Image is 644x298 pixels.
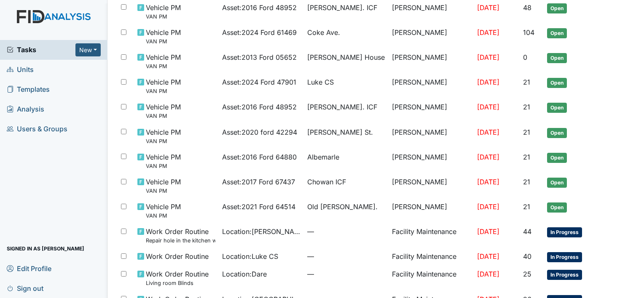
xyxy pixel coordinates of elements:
[7,103,44,116] span: Analysis
[389,24,474,49] td: [PERSON_NAME]
[477,103,499,111] span: [DATE]
[307,127,373,137] span: [PERSON_NAME] St.
[146,152,181,170] span: Vehicle PM VAN PM
[389,198,474,223] td: [PERSON_NAME]
[222,52,297,62] span: Asset : 2013 Ford 05652
[222,202,295,212] span: Asset : 2021 Ford 64514
[547,53,567,63] span: Open
[146,87,181,95] small: VAN PM
[146,187,181,195] small: VAN PM
[307,269,386,279] span: —
[389,223,474,248] td: Facility Maintenance
[547,103,567,113] span: Open
[222,102,297,112] span: Asset : 2016 Ford 48952
[547,78,567,88] span: Open
[146,3,181,21] span: Vehicle PM VAN PM
[307,226,386,237] span: —
[477,178,499,186] span: [DATE]
[547,178,567,188] span: Open
[389,248,474,266] td: Facility Maintenance
[523,53,527,61] span: 0
[75,43,101,56] button: New
[222,226,301,237] span: Location : [PERSON_NAME]. ICF
[307,3,377,13] span: [PERSON_NAME]. ICF
[7,63,34,76] span: Units
[222,3,297,13] span: Asset : 2016 Ford 48952
[523,227,531,236] span: 44
[389,98,474,123] td: [PERSON_NAME]
[7,122,67,136] span: Users & Groups
[146,269,209,287] span: Work Order Routine Living room Blinds
[547,202,567,213] span: Open
[222,251,278,261] span: Location : Luke CS
[547,28,567,38] span: Open
[307,102,377,112] span: [PERSON_NAME]. ICF
[146,62,181,70] small: VAN PM
[7,242,84,255] span: Signed in as [PERSON_NAME]
[146,162,181,170] small: VAN PM
[523,3,531,12] span: 48
[146,37,181,45] small: VAN PM
[146,202,181,220] span: Vehicle PM VAN PM
[146,237,216,245] small: Repair hole in the kitchen wall.
[146,112,181,120] small: VAN PM
[547,128,567,138] span: Open
[146,52,181,70] span: Vehicle PM VAN PM
[523,28,534,37] span: 104
[389,124,474,149] td: [PERSON_NAME]
[547,270,582,280] span: In Progress
[146,279,209,287] small: Living room Blinds
[307,27,340,37] span: Coke Ave.
[477,153,499,161] span: [DATE]
[146,27,181,45] span: Vehicle PM VAN PM
[477,28,499,37] span: [DATE]
[146,13,181,21] small: VAN PM
[307,251,386,261] span: —
[389,266,474,290] td: Facility Maintenance
[389,74,474,98] td: [PERSON_NAME]
[146,102,181,120] span: Vehicle PM VAN PM
[477,3,499,12] span: [DATE]
[389,149,474,173] td: [PERSON_NAME]
[146,127,181,145] span: Vehicle PM VAN PM
[547,153,567,163] span: Open
[222,177,295,187] span: Asset : 2017 Ford 67437
[7,262,51,275] span: Edit Profile
[146,251,209,261] span: Work Order Routine
[222,77,296,87] span: Asset : 2024 Ford 47901
[146,137,181,145] small: VAN PM
[307,52,385,62] span: [PERSON_NAME] House
[523,153,530,161] span: 21
[477,227,499,236] span: [DATE]
[222,127,297,137] span: Asset : 2020 ford 42294
[523,202,530,211] span: 21
[222,152,297,162] span: Asset : 2016 Ford 64880
[477,128,499,136] span: [DATE]
[146,226,216,245] span: Work Order Routine Repair hole in the kitchen wall.
[547,252,582,262] span: In Progress
[146,177,181,195] span: Vehicle PM VAN PM
[222,27,297,37] span: Asset : 2024 Ford 61469
[307,77,334,87] span: Luke CS
[523,178,530,186] span: 21
[547,227,582,237] span: In Progress
[7,45,75,55] a: Tasks
[389,49,474,74] td: [PERSON_NAME]
[477,78,499,86] span: [DATE]
[7,83,50,96] span: Templates
[477,53,499,61] span: [DATE]
[523,78,530,86] span: 21
[523,103,530,111] span: 21
[307,202,378,212] span: Old [PERSON_NAME].
[307,177,346,187] span: Chowan ICF
[146,77,181,95] span: Vehicle PM VAN PM
[523,270,531,278] span: 25
[477,270,499,278] span: [DATE]
[307,152,339,162] span: Albemarle
[547,3,567,13] span: Open
[222,269,267,279] span: Location : Dare
[523,128,530,136] span: 21
[477,252,499,261] span: [DATE]
[7,282,43,295] span: Sign out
